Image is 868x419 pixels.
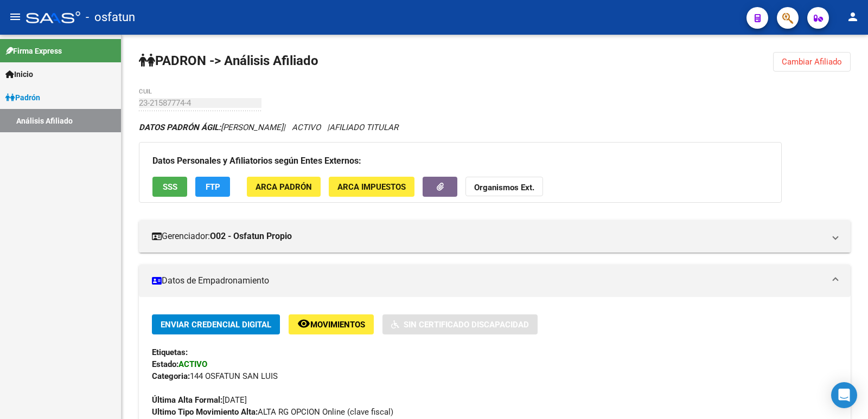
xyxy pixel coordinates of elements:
[297,317,310,330] mat-icon: remove_red_eye
[152,275,825,287] mat-panel-title: Datos de Empadronamiento
[139,265,851,297] mat-expansion-panel-header: Datos de Empadronamiento
[782,57,842,67] span: Cambiar Afiliado
[773,52,851,72] button: Cambiar Afiliado
[310,320,365,330] span: Movimientos
[139,220,851,253] mat-expansion-panel-header: Gerenciador:O02 - Osfatun Propio
[206,182,220,192] span: FTP
[289,314,374,334] button: Movimientos
[329,177,414,197] button: ARCA Impuestos
[5,68,33,80] span: Inicio
[5,92,40,104] span: Padrón
[5,45,62,57] span: Firma Express
[152,314,280,334] button: Enviar Credencial Digital
[9,10,22,23] mat-icon: menu
[152,407,393,417] span: ALTA RG OPCION Online (clave fiscal)
[152,395,247,405] span: [DATE]
[152,370,838,382] div: 144 OSFATUN SAN LUIS
[152,407,258,417] strong: Ultimo Tipo Movimiento Alta:
[163,182,177,192] span: SSS
[139,53,318,68] strong: PADRON -> Análisis Afiliado
[831,382,857,408] div: Open Intercom Messenger
[247,177,321,197] button: ARCA Padrón
[465,177,543,197] button: Organismos Ext.
[178,359,207,369] strong: ACTIVO
[256,182,312,192] span: ARCA Padrón
[152,371,190,381] strong: Categoria:
[86,5,135,29] span: - osfatun
[337,182,406,192] span: ARCA Impuestos
[139,123,221,132] strong: DATOS PADRÓN ÁGIL:
[139,123,283,132] span: [PERSON_NAME]
[152,177,187,197] button: SSS
[161,320,271,330] span: Enviar Credencial Digital
[139,123,398,132] i: | ACTIVO |
[152,395,222,405] strong: Última Alta Formal:
[404,320,529,330] span: Sin Certificado Discapacidad
[152,153,768,169] h3: Datos Personales y Afiliatorios según Entes Externos:
[195,177,230,197] button: FTP
[152,359,178,369] strong: Estado:
[329,123,398,132] span: AFILIADO TITULAR
[152,347,188,357] strong: Etiquetas:
[846,10,859,23] mat-icon: person
[474,183,534,192] strong: Organismos Ext.
[152,230,825,242] mat-panel-title: Gerenciador:
[382,314,538,334] button: Sin Certificado Discapacidad
[210,230,292,242] strong: O02 - Osfatun Propio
